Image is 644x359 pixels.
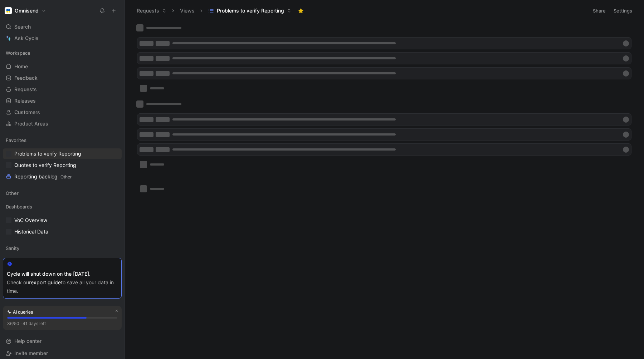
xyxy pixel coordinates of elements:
span: Requests [14,86,37,93]
span: Reporting backlog [14,173,72,181]
span: Problems to verify Reporting [217,7,284,14]
div: AI queries [7,309,33,316]
span: Releases [14,97,36,104]
span: Historical Data [14,228,48,235]
div: Invite member [3,348,122,359]
div: Dashboards [3,201,122,212]
button: OmnisendOmnisend [3,6,48,16]
span: Search [14,23,31,31]
div: Favorites [3,135,122,146]
span: Quotes to verify Reporting [14,162,76,169]
div: 36/50 · 41 days left [7,320,46,327]
span: Customers [14,109,40,116]
div: Search [3,21,122,32]
span: Other [6,190,19,197]
span: Product Areas [14,120,48,127]
div: Other [3,188,122,198]
a: Product Areas [3,118,122,129]
button: Settings [610,6,635,16]
div: Help center [3,336,122,346]
div: Workspace [3,48,122,58]
span: Workspace [6,49,30,56]
a: Releases [3,95,122,106]
span: Home [14,63,28,70]
span: Dashboards [6,203,32,210]
div: Check our to save all your data in time. [7,278,118,295]
a: Customers [3,107,122,118]
span: Problems to verify Reporting [14,150,81,157]
div: Sanity [3,243,122,254]
span: Favorites [6,137,26,144]
a: Home [3,61,122,72]
div: Sanity [3,243,122,256]
a: Feedback [3,73,122,83]
a: Historical Data [3,226,122,237]
a: export guide [31,279,61,285]
div: Cycle will shut down on the [DATE]. [7,270,118,278]
button: Requests [133,5,170,16]
span: Sanity [6,245,19,252]
span: Help center [14,338,42,344]
span: VoC Overview [14,217,47,224]
span: Feedback [14,74,38,82]
a: Quotes to verify Reporting [3,160,122,171]
a: Problems to verify Reporting [3,148,122,159]
a: Ask Cycle [3,33,122,44]
img: Omnisend [5,7,12,14]
span: Ask Cycle [14,34,38,43]
a: Requests [3,84,122,95]
button: Share [590,6,609,16]
div: Other [3,188,122,201]
span: Invite member [14,350,48,356]
span: Other [60,174,72,179]
button: Problems to verify Reporting [205,5,294,16]
h1: Omnisend [15,8,39,14]
a: VoC Overview [3,215,122,226]
div: DashboardsVoC OverviewHistorical Data [3,201,122,237]
a: Reporting backlogOther [3,171,122,182]
button: Views [177,5,198,16]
